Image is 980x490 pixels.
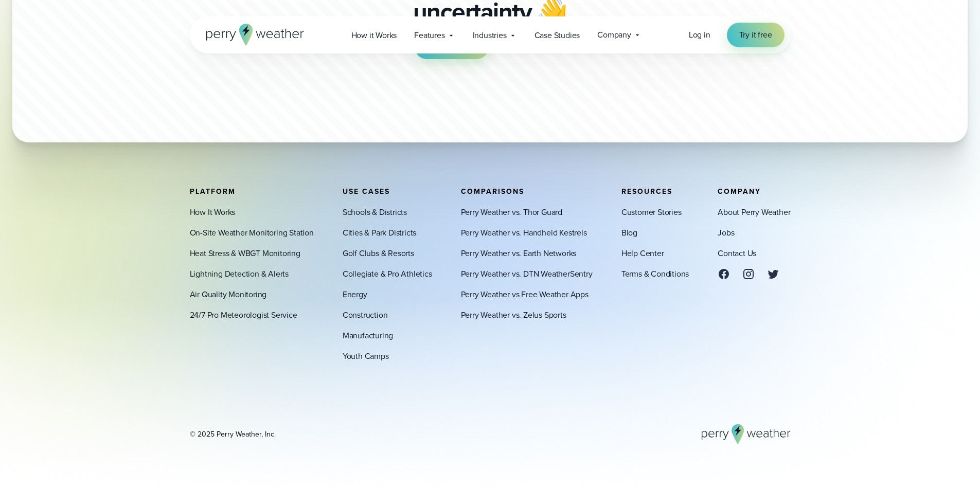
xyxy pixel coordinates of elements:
[473,29,507,42] span: Industries
[343,350,389,362] a: Youth Camps
[461,288,589,301] a: Perry Weather vs Free Weather Apps
[343,206,407,219] a: Schools & Districts
[461,227,587,239] a: Perry Weather vs. Handheld Kestrels
[343,268,432,280] a: Collegiate & Pro Athletics
[461,247,577,260] a: Perry Weather vs. Earth Networks
[621,186,672,197] span: Resources
[621,206,682,219] a: Customer Stories
[621,268,689,280] a: Terms & Conditions
[718,227,734,239] a: Jobs
[190,429,276,440] div: © 2025 Perry Weather, Inc.
[190,206,236,219] a: How It Works
[461,309,566,321] a: Perry Weather vs. Zelus Sports
[739,29,772,41] span: Try it free
[343,288,367,301] a: Energy
[718,247,756,260] a: Contact Us
[343,25,406,46] a: How it Works
[190,186,236,197] span: Platform
[343,247,414,260] a: Golf Clubs & Resorts
[621,247,664,260] a: Help Center
[343,227,416,239] a: Cities & Park Districts
[689,29,710,41] a: Log in
[534,29,580,42] span: Case Studies
[190,309,297,321] a: 24/7 Pro Meteorologist Service
[343,186,390,197] span: Use Cases
[414,29,444,42] span: Features
[718,206,790,219] a: About Perry Weather
[718,186,761,197] span: Company
[526,25,589,46] a: Case Studies
[461,186,524,197] span: Comparisons
[621,227,637,239] a: Blog
[343,309,388,321] a: Construction
[461,206,562,219] a: Perry Weather vs. Thor Guard
[190,268,289,280] a: Lightning Detection & Alerts
[190,288,267,301] a: Air Quality Monitoring
[190,247,300,260] a: Heat Stress & WBGT Monitoring
[461,268,593,280] a: Perry Weather vs. DTN WeatherSentry
[343,330,393,342] a: Manufacturing
[190,227,314,239] a: On-Site Weather Monitoring Station
[727,23,785,47] a: Try it free
[597,29,631,41] span: Company
[351,29,397,42] span: How it Works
